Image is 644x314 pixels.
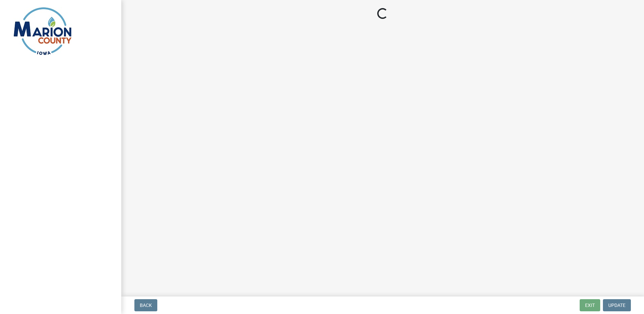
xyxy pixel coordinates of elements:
button: Exit [580,299,600,311]
button: Back [134,299,157,311]
button: Update [603,299,631,311]
img: Marion County, Iowa [13,7,72,55]
span: Update [608,303,625,308]
span: Back [140,303,152,308]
